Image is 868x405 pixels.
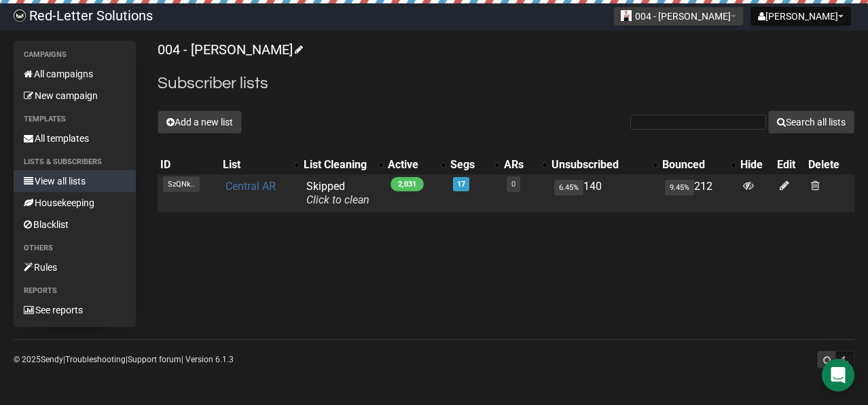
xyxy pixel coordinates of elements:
div: ARs [504,158,535,172]
div: List [223,158,287,172]
span: SzQNk.. [163,176,200,192]
a: Support forum [128,355,181,364]
th: ARs: No sort applied, activate to apply an ascending sort [501,155,549,174]
th: Segs: No sort applied, activate to apply an ascending sort [448,155,501,174]
a: 004 - [PERSON_NAME] [158,41,301,58]
h2: Subscriber lists [158,71,854,96]
a: Blacklist [14,214,136,235]
a: Rules [14,256,136,278]
span: Skipped [306,180,369,206]
div: Unsubscribed [551,158,646,172]
div: List Cleaning [304,158,372,172]
a: New campaign [14,85,136,107]
a: Click to clean [306,193,369,206]
a: See reports [14,299,136,321]
div: Bounced [662,158,724,172]
div: Active [388,158,433,172]
th: Delete: No sort applied, sorting is disabled [806,155,854,174]
div: Segs [450,158,488,172]
a: 17 [457,180,465,189]
button: Add a new list [158,111,242,134]
a: Troubleshooting [65,355,126,364]
td: 140 [549,174,659,212]
th: Active: No sort applied, activate to apply an ascending sort [385,155,447,174]
span: 6.45% [554,180,583,195]
span: 2,031 [391,177,424,191]
li: Lists & subscribers [14,154,136,170]
li: Reports [14,283,136,299]
img: 983279c4004ba0864fc8a668c650e103 [14,9,26,22]
span: 9.45% [665,180,694,195]
li: Others [14,240,136,256]
img: 119.jpg [621,10,632,21]
a: 0 [511,180,516,189]
th: Unsubscribed: No sort applied, activate to apply an ascending sort [549,155,659,174]
div: Delete [808,158,852,172]
a: View all lists [14,170,136,192]
a: Central AR [225,180,276,193]
a: All campaigns [14,63,136,85]
td: 212 [659,174,738,212]
div: Hide [740,158,772,172]
li: Campaigns [14,47,136,63]
th: Hide: No sort applied, sorting is disabled [738,155,774,174]
th: ID: No sort applied, sorting is disabled [158,155,221,174]
p: © 2025 | | | Version 6.1.3 [14,352,234,367]
th: Edit: No sort applied, sorting is disabled [774,155,806,174]
th: Bounced: No sort applied, activate to apply an ascending sort [659,155,738,174]
button: Search all lists [768,111,854,134]
li: Templates [14,111,136,128]
button: [PERSON_NAME] [751,7,851,26]
div: ID [160,158,218,172]
div: Open Intercom Messenger [822,359,854,391]
th: List: No sort applied, activate to apply an ascending sort [220,155,301,174]
a: All templates [14,128,136,149]
button: 004 - [PERSON_NAME] [613,7,744,26]
a: Sendy [41,355,63,364]
div: Edit [777,158,803,172]
a: Housekeeping [14,192,136,214]
th: List Cleaning: No sort applied, activate to apply an ascending sort [301,155,385,174]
